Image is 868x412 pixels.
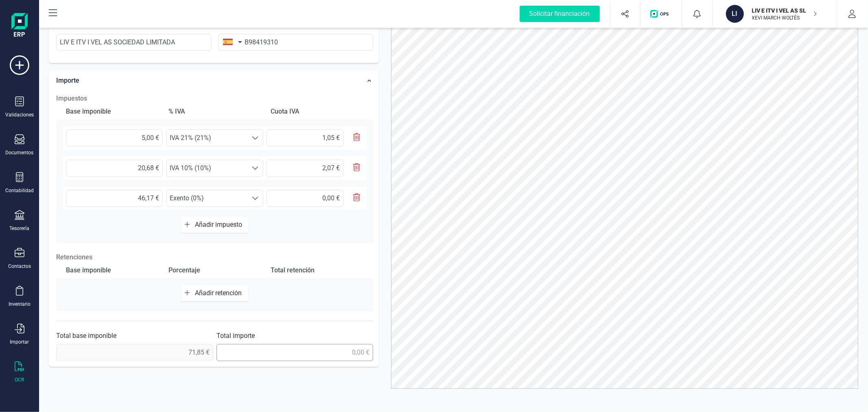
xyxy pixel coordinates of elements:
button: Logo de OPS [645,1,677,27]
label: Total importe [216,331,255,341]
span: Exento (0%) [166,190,247,206]
div: Porcentaje [165,262,265,278]
p: Retenciones [56,252,373,262]
img: Logo Finanedi [11,13,28,39]
input: 0,00 € [66,160,163,177]
p: LIV E ITV I VEL AS SL [752,7,817,15]
input: 0,00 € [267,129,343,147]
div: OCR [15,377,24,383]
div: Tesorería [10,225,30,232]
div: Solicitar financiación [520,6,600,22]
span: Añadir retención [195,289,245,297]
span: Añadir impuesto [195,221,245,228]
span: IVA 21% (21%) [166,130,247,146]
div: Cuota IVA [268,103,367,120]
input: 0,00 € [267,190,343,207]
div: % IVA [165,103,265,120]
input: 0,00 € [66,129,163,147]
h2: Impuestos [56,94,373,103]
div: Base imponible [63,103,162,120]
div: Validaciones [5,112,34,118]
div: LI [726,5,744,23]
div: Importar [10,339,29,345]
span: Importe [56,77,79,84]
input: 0,00 € [66,190,163,207]
input: 0,00 € [267,160,343,177]
img: Logo de OPS [650,10,672,18]
p: XEVI MARCH WOLTÉS [752,15,817,21]
button: Añadir retención [181,285,248,301]
div: Inventario [9,301,31,307]
div: Base imponible [63,262,162,278]
div: Documentos [6,149,34,156]
input: 0,00 € [216,344,374,361]
button: Solicitar financiación [510,1,610,27]
div: Total retención [268,262,367,278]
label: Total base imponible [56,331,116,341]
div: Contactos [8,263,31,270]
span: IVA 10% (10%) [166,160,247,176]
button: Añadir impuesto [181,217,249,233]
div: Contabilidad [5,187,34,194]
button: LILIV E ITV I VEL AS SLXEVI MARCH WOLTÉS [723,1,827,27]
